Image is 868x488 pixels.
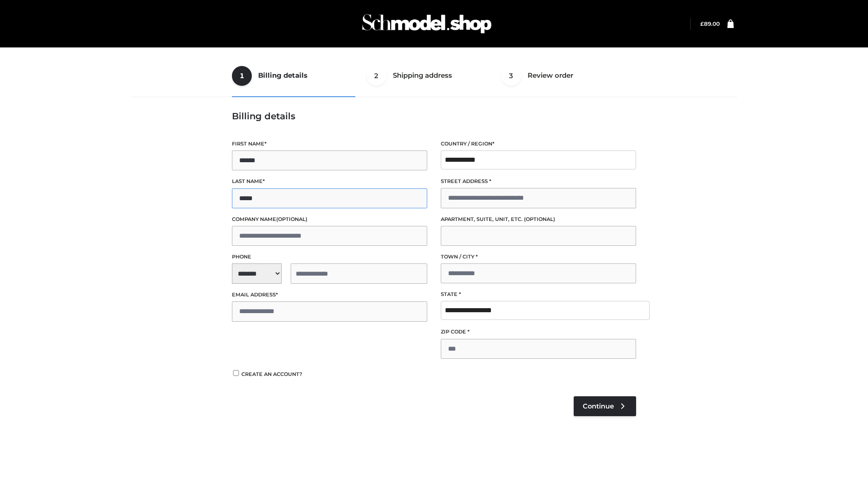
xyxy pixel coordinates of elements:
label: Street address [441,177,636,186]
img: Schmodel Admin 964 [359,6,495,42]
a: Continue [574,396,636,416]
label: Phone [232,253,427,261]
label: State [441,290,636,299]
input: Create an account? [232,370,240,376]
label: Email address [232,291,427,299]
span: £ [700,20,704,27]
label: ZIP Code [441,328,636,336]
span: (optional) [276,216,307,222]
label: Last name [232,177,427,186]
span: Create an account? [241,371,302,377]
label: Apartment, suite, unit, etc. [441,215,636,224]
a: £89.00 [700,20,720,27]
label: Country / Region [441,140,636,148]
label: Company name [232,215,427,224]
h3: Billing details [232,111,636,122]
span: Continue [583,402,614,410]
bdi: 89.00 [700,20,720,27]
label: First name [232,140,427,148]
span: (optional) [524,216,555,222]
label: Town / City [441,253,636,261]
